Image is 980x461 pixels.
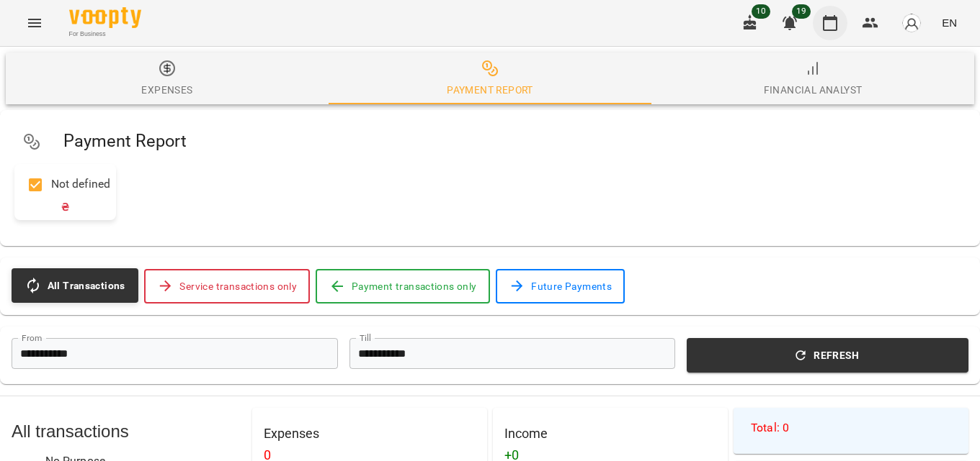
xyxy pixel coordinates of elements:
span: Future Payments [531,278,612,295]
button: All Transactions [12,268,138,303]
h3: All transactions [12,422,246,441]
button: Service transactions only [144,269,310,303]
span: 10 [752,4,770,19]
button: Payment transactions only [316,269,489,303]
button: EN [936,9,963,36]
span: For Business [69,29,141,39]
span: All Transactions [48,277,125,294]
span: 19 [792,4,811,19]
div: Expenses [141,81,192,99]
span: Payment transactions only [352,278,477,295]
button: Refresh [687,338,968,373]
div: Payment Report [447,81,533,99]
img: Voopty Logo [69,7,141,28]
span: ₴ [61,200,69,214]
h4: Income [504,426,716,441]
p: Not defined [20,170,110,200]
button: Menu [17,6,52,40]
h5: Payment Report [63,130,957,152]
button: Future Payments [496,269,625,303]
div: Financial Analyst [764,81,863,99]
span: EN [942,15,957,30]
span: Refresh [695,347,960,364]
span: Service transactions only [179,278,297,295]
h4: Expenses [264,426,476,441]
img: avatar_s.png [901,13,922,33]
h4: Total : 0 [751,419,951,437]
